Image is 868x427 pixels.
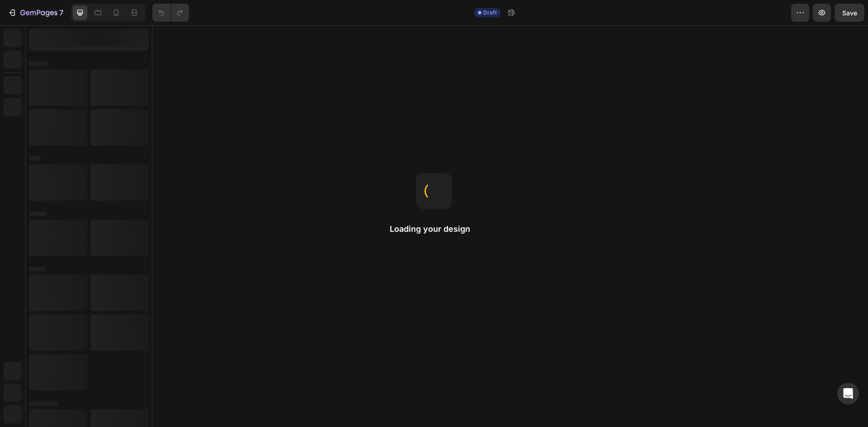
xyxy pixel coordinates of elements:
button: Save [835,4,864,22]
button: 7 [4,4,67,22]
div: Open Intercom Messenger [837,383,859,404]
p: 7 [59,7,63,18]
div: Undo/Redo [152,4,189,22]
span: Save [842,9,857,17]
span: Draft [483,9,497,17]
h2: Loading your design [390,224,478,235]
